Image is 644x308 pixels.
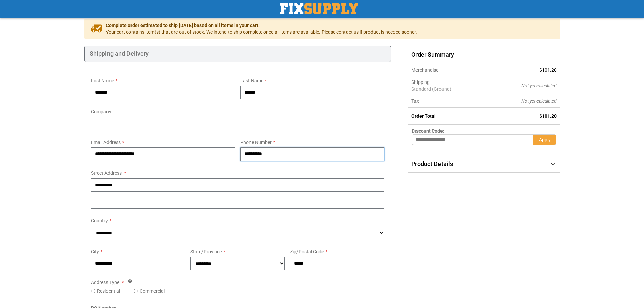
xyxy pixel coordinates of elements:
span: $101.20 [539,113,557,119]
label: Commercial [140,288,165,294]
span: Company [91,109,111,114]
span: Address Type [91,280,119,285]
th: Tax [408,95,488,108]
span: Not yet calculated [521,83,557,88]
span: Street Address [91,170,122,176]
span: First Name [91,78,114,84]
label: Residential [97,288,120,294]
th: Merchandise [408,64,488,76]
span: Order Summary [408,46,560,64]
span: Standard (Ground) [411,86,484,92]
span: Not yet calculated [521,98,557,104]
strong: Order Total [411,113,436,119]
span: Apply [539,137,551,142]
span: State/Province [190,249,222,254]
img: Fix Industrial Supply [280,3,358,14]
span: $101.20 [539,67,557,73]
button: Apply [533,134,556,145]
span: Email Address [91,140,121,145]
span: Phone Number [240,140,272,145]
span: Discount Code: [412,128,444,134]
span: Country [91,218,108,223]
span: Shipping [411,79,430,85]
a: store logo [280,3,358,14]
span: Product Details [411,160,453,167]
span: Your cart contains item(s) that are out of stock. We intend to ship complete once all items are a... [106,29,417,35]
div: Shipping and Delivery [84,46,391,62]
span: Last Name [240,78,263,84]
span: Complete order estimated to ship [DATE] based on all items in your cart. [106,22,417,29]
span: City [91,249,99,254]
span: Zip/Postal Code [290,249,324,254]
